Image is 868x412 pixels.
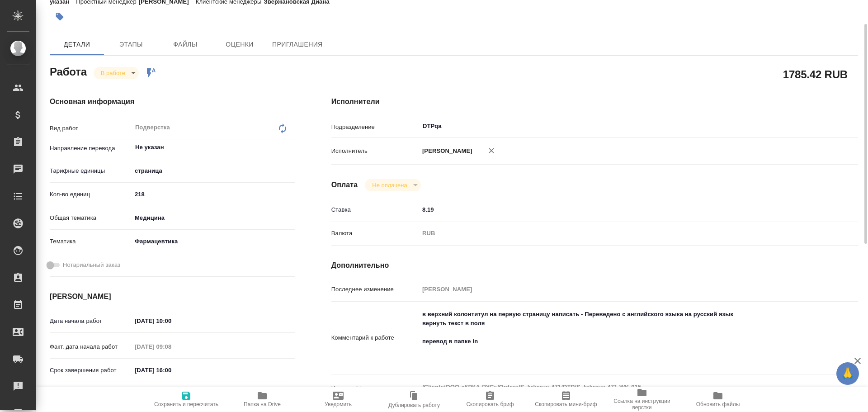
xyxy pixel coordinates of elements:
[419,203,814,216] input: ✎ Введи что-нибудь
[331,180,358,190] h4: Оплата
[50,317,132,326] p: Дата начала работ
[466,401,514,407] span: Скопировать бриф
[696,401,740,407] span: Обновить файлы
[331,96,858,107] h4: Исполнители
[154,401,218,407] span: Сохранить и пересчитать
[331,229,419,238] p: Валюта
[680,387,756,412] button: Обновить файлы
[325,401,352,407] span: Уведомить
[452,387,528,412] button: Скопировать бриф
[840,364,855,383] span: 🙏
[528,387,604,412] button: Скопировать мини-бриф
[535,401,597,407] span: Скопировать мини-бриф
[419,307,814,367] textarea: в верхний колонтитул на первую страницу написать - Переведено с английского языка на русский язык...
[50,213,132,223] p: Общая тематика
[419,283,814,296] input: Пустое поле
[50,63,87,79] h2: Работа
[50,291,295,302] h4: [PERSON_NAME]
[132,234,295,249] div: Фармацевтика
[50,96,295,107] h4: Основная информация
[98,69,128,77] button: В работе
[419,147,472,156] p: [PERSON_NAME]
[331,205,419,214] p: Ставка
[809,125,811,127] button: Open
[50,366,132,375] p: Срок завершения работ
[55,39,99,50] span: Детали
[481,141,501,161] button: Удалить исполнителя
[836,362,859,385] button: 🙏
[365,179,420,191] div: В работе
[388,402,440,408] span: Дублировать работу
[604,387,680,412] button: Ссылка на инструкции верстки
[419,379,814,395] textarea: /Clients/ООО «КРКА-РУС»/Orders/S_krkarus-471/DTP/S_krkarus-471-WK-015
[132,340,211,353] input: Пустое поле
[609,398,675,411] span: Ссылка на инструкции верстки
[94,67,139,79] div: В работе
[331,384,419,393] p: Путь на drive
[50,237,132,246] p: Тематика
[164,39,207,50] span: Файлы
[783,66,848,82] h2: 1785.42 RUB
[331,333,419,342] p: Комментарий к работе
[244,401,281,407] span: Папка на Drive
[132,210,295,226] div: Медицина
[132,163,295,179] div: страница
[148,387,224,412] button: Сохранить и пересчитать
[50,166,132,175] p: Тарифные единицы
[132,188,295,201] input: ✎ Введи что-нибудь
[50,124,132,133] p: Вид работ
[132,314,211,327] input: ✎ Введи что-нибудь
[218,39,261,50] span: Оценки
[63,260,120,270] span: Нотариальный заказ
[331,285,419,294] p: Последнее изменение
[50,190,132,199] p: Кол-во единиц
[132,364,211,377] input: ✎ Введи что-нибудь
[300,387,376,412] button: Уведомить
[272,39,323,50] span: Приглашения
[376,387,452,412] button: Дублировать работу
[290,147,292,148] button: Open
[224,387,300,412] button: Папка на Drive
[50,7,70,27] button: Добавить тэг
[331,123,419,132] p: Подразделение
[50,144,132,153] p: Направление перевода
[419,226,814,241] div: RUB
[331,260,858,271] h4: Дополнительно
[50,342,132,351] p: Факт. дата начала работ
[369,181,410,189] button: Не оплачена
[331,147,419,156] p: Исполнитель
[109,39,153,50] span: Этапы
